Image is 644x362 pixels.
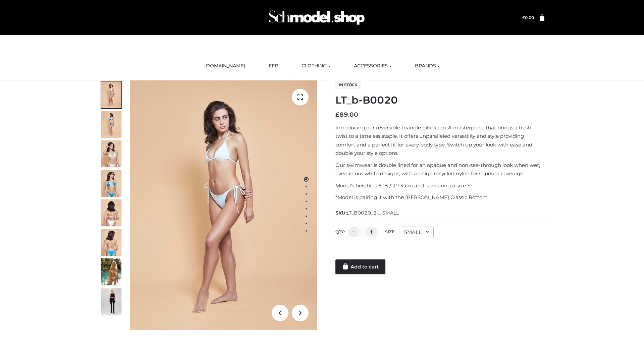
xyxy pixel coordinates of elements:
img: Arieltop_CloudNine_AzureSky2.jpg [101,258,121,285]
span: £ [335,111,339,118]
img: Schmodel Admin 964 [266,4,367,31]
label: QTY: [335,229,345,234]
a: [DOMAIN_NAME] [199,59,250,73]
span: SKU: [335,209,399,217]
img: ArielClassicBikiniTop_CloudNine_AzureSky_OW114ECO_8-scaled.jpg [101,229,121,256]
img: ArielClassicBikiniTop_CloudNine_AzureSky_OW114ECO_4-scaled.jpg [101,170,121,197]
img: ArielClassicBikiniTop_CloudNine_AzureSky_OW114ECO_1-scaled.jpg [101,81,121,108]
a: BRANDS [410,59,445,73]
a: £0.00 [522,15,534,20]
bdi: 0.00 [522,15,534,20]
img: ArielClassicBikiniTop_CloudNine_AzureSky_OW114ECO_7-scaled.jpg [101,199,121,226]
p: Introducing our reversible triangle bikini top. A masterpiece that brings a fresh twist to a time... [335,123,544,158]
a: FFP [264,59,283,73]
p: Model’s height is 5 ‘8 / 173 cm and is wearing a size S. [335,181,544,190]
label: Size: [385,229,395,234]
bdi: 89.00 [335,111,358,118]
img: 49df5f96394c49d8b5cbdcda3511328a.HD-1080p-2.5Mbps-49301101_thumbnail.jpg [101,288,121,315]
a: ACCESSORIES [349,59,396,73]
img: ArielClassicBikiniTop_CloudNine_AzureSky_OW114ECO_3-scaled.jpg [101,140,121,167]
img: ArielClassicBikiniTop_CloudNine_AzureSky_OW114ECO_2-scaled.jpg [101,111,121,138]
div: SMALL [399,227,434,238]
h1: LT_b-B0020 [335,94,544,106]
a: CLOTHING [297,59,335,73]
span: LT_B0020_2-_-SMALL [346,210,399,216]
span: In stock [335,81,361,89]
a: Add to cart [335,259,385,274]
img: ArielClassicBikiniTop_CloudNine_AzureSky_OW114ECO_1 [130,80,317,330]
p: Our swimwear is double lined for an opaque and non-see-through look when wet, even in our white d... [335,161,544,178]
p: *Model is pairing it with the [PERSON_NAME] Classic Bottom [335,193,544,202]
span: £ [522,15,525,20]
